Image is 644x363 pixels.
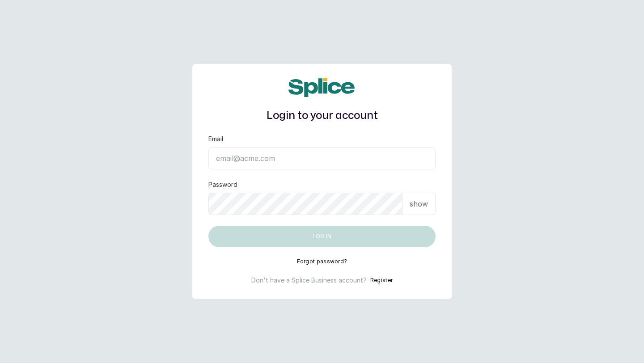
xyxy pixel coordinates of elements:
button: Log in [208,226,436,247]
input: email@acme.com [208,147,436,169]
p: show [410,198,428,209]
button: Forgot password? [297,258,347,265]
label: Password [208,180,237,189]
label: Email [208,135,223,144]
button: Register [370,276,393,285]
p: Don't have a Splice Business account? [251,276,367,285]
h1: Login to your account [208,108,436,124]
